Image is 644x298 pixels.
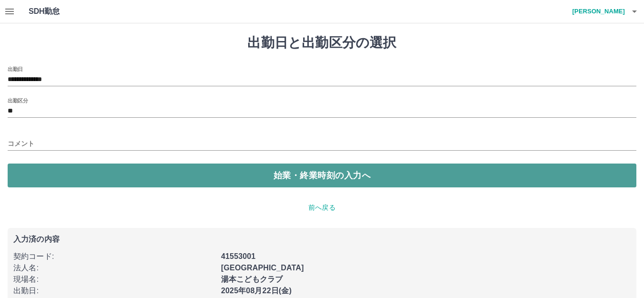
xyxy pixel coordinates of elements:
[8,97,28,104] label: 出勤区分
[221,275,283,283] b: 湯本こどもクラブ
[221,252,255,260] b: 41553001
[221,287,292,295] b: 2025年08月22日(金)
[8,203,636,213] p: 前へ戻る
[8,35,636,51] h1: 出勤日と出勤区分の選択
[221,264,304,272] b: [GEOGRAPHIC_DATA]
[13,251,215,262] p: 契約コード :
[13,236,631,243] p: 入力済の内容
[8,164,636,187] button: 始業・終業時刻の入力へ
[8,65,23,72] label: 出勤日
[13,262,215,274] p: 法人名 :
[13,274,215,285] p: 現場名 :
[13,285,215,297] p: 出勤日 :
